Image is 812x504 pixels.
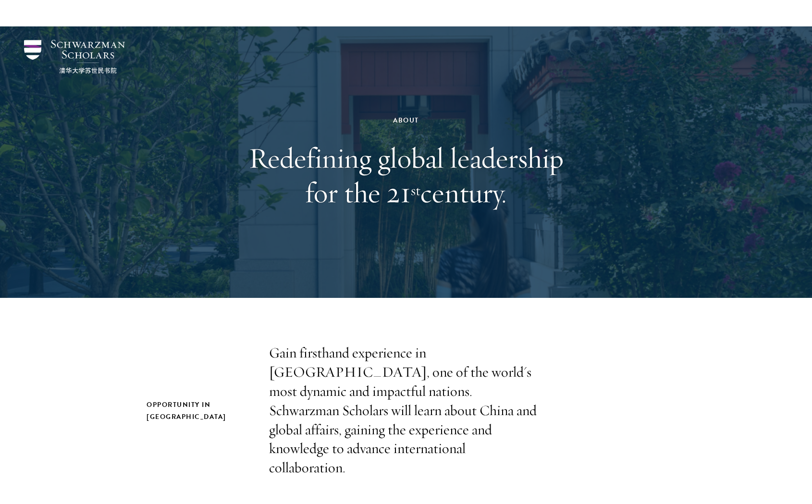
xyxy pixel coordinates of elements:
[147,399,250,423] h2: Opportunity in [GEOGRAPHIC_DATA]
[240,114,572,126] div: About
[269,344,543,478] p: Gain firsthand experience in [GEOGRAPHIC_DATA], one of the world's most dynamic and impactful nat...
[240,141,572,210] h1: Redefining global leadership for the 21 century.
[24,40,125,74] img: Schwarzman Scholars
[411,181,420,199] sup: st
